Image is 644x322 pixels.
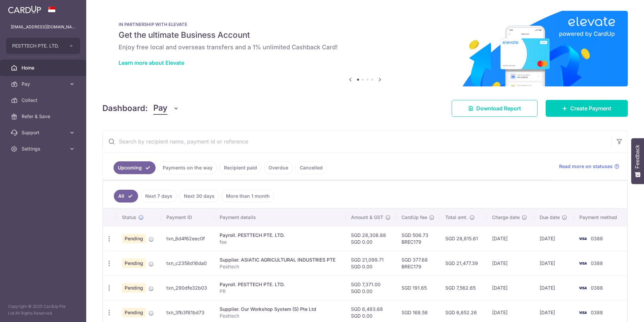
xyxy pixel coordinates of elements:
[396,275,440,300] td: SGD 191.65
[576,284,589,292] img: Bank Card
[119,22,612,27] p: IN PARTNERSHIP WITH ELEVATE
[220,161,261,174] a: Recipient paid
[346,251,396,275] td: SGD 21,099.71 SGD 0.00
[220,288,340,295] p: PR
[220,232,340,239] div: Payroll. PESTTECH PTE. LTD.
[22,81,66,87] span: Pay
[576,259,589,267] img: Bank Card
[102,102,148,114] h4: Dashboard:
[22,113,66,120] span: Refer & Save
[591,260,603,266] span: 0388
[161,209,215,226] th: Payment ID
[220,306,340,313] div: Supplier. Our Workshop System (S) Pte Ltd
[114,190,138,203] a: All
[220,313,340,319] p: Pesttech
[122,308,146,317] span: Pending
[546,100,628,117] a: Create Payment
[570,104,611,112] span: Create Payment
[153,102,167,115] span: Pay
[559,163,613,170] span: Read more on statuses
[114,161,156,174] a: Upcoming
[119,59,184,66] a: Learn more about Elevate
[264,161,293,174] a: Overdue
[119,30,612,41] h5: Get the ultimate Business Account
[631,138,644,184] button: Feedback - Show survey
[351,214,383,221] span: Amount & GST
[119,43,612,51] h6: Enjoy free local and overseas transfers and a 1% unlimited Cashback Card!
[122,234,146,243] span: Pending
[591,236,603,241] span: 0388
[487,275,534,300] td: [DATE]
[122,283,146,293] span: Pending
[540,214,560,221] span: Due date
[487,251,534,275] td: [DATE]
[396,251,440,275] td: SGD 377.68 BREC179
[222,190,274,203] a: More than 1 month
[476,104,521,112] span: Download Report
[346,275,396,300] td: SGD 7,371.00 SGD 0.00
[635,145,641,168] span: Feedback
[576,308,589,317] img: Bank Card
[574,209,627,226] th: Payment method
[440,226,487,251] td: SGD 28,815.61
[401,214,427,221] span: CardUp fee
[22,145,66,152] span: Settings
[440,275,487,300] td: SGD 7,562.65
[487,226,534,251] td: [DATE]
[220,281,340,288] div: Payroll. PESTTECH PTE. LTD.
[141,190,177,203] a: Next 7 days
[295,161,327,174] a: Cancelled
[122,214,136,221] span: Status
[122,259,146,268] span: Pending
[220,239,340,245] p: fee
[559,163,619,170] a: Read more on statuses
[452,100,538,117] a: Download Report
[220,263,340,270] p: Pesttech
[11,24,75,30] p: [EMAIL_ADDRESS][DOMAIN_NAME]
[576,235,589,243] img: Bank Card
[12,43,62,49] span: PESTTECH PTE. LTD.
[103,131,611,152] input: Search by recipient name, payment id or reference
[102,11,628,86] img: Renovation banner
[214,209,346,226] th: Payment details
[492,214,520,221] span: Charge date
[22,64,66,71] span: Home
[534,275,574,300] td: [DATE]
[445,214,468,221] span: Total amt.
[396,226,440,251] td: SGD 506.73 BREC179
[534,251,574,275] td: [DATE]
[161,226,215,251] td: txn_8d4f62eec0f
[591,310,603,315] span: 0388
[534,226,574,251] td: [DATE]
[153,102,179,115] button: Pay
[22,129,66,136] span: Support
[161,275,215,300] td: txn_290dfe32b03
[591,285,603,291] span: 0388
[8,5,41,14] img: CardUp
[346,226,396,251] td: SGD 28,308.88 SGD 0.00
[161,251,215,275] td: txn_c2358d16da0
[22,97,66,104] span: Collect
[180,190,219,203] a: Next 30 days
[6,38,80,54] button: PESTTECH PTE. LTD.
[158,161,217,174] a: Payments on the way
[440,251,487,275] td: SGD 21,477.39
[220,257,340,263] div: Supplier. ASIATIC AGRICULTURAL INDUSTRIES PTE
